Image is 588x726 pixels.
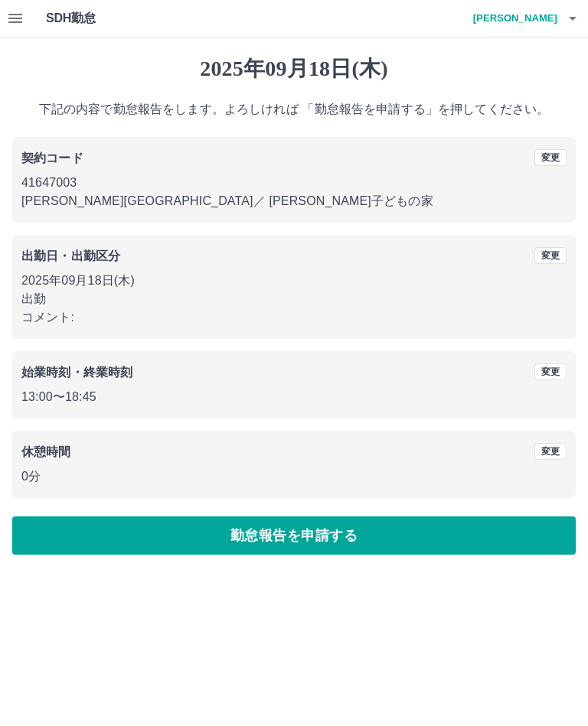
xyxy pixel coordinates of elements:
button: 変更 [534,443,567,460]
p: 出勤 [21,290,567,308]
p: 41647003 [21,174,567,192]
p: 13:00 〜 18:45 [21,388,567,406]
b: 始業時刻・終業時刻 [21,366,132,379]
b: 契約コード [21,151,83,164]
b: 出勤日・出勤区分 [21,249,120,262]
p: 0分 [21,467,567,486]
p: 2025年09月18日(木) [21,272,567,290]
b: 休憩時間 [21,445,71,458]
button: 変更 [534,149,567,166]
p: 下記の内容で勤怠報告をします。よろしければ 「勤怠報告を申請する」を押してください。 [12,100,576,119]
p: [PERSON_NAME][GEOGRAPHIC_DATA] ／ [PERSON_NAME]子どもの家 [21,192,567,210]
button: 勤怠報告を申請する [12,516,576,555]
h1: 2025年09月18日(木) [12,56,576,82]
p: コメント: [21,308,567,327]
button: 変更 [534,363,567,380]
button: 変更 [534,247,567,264]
